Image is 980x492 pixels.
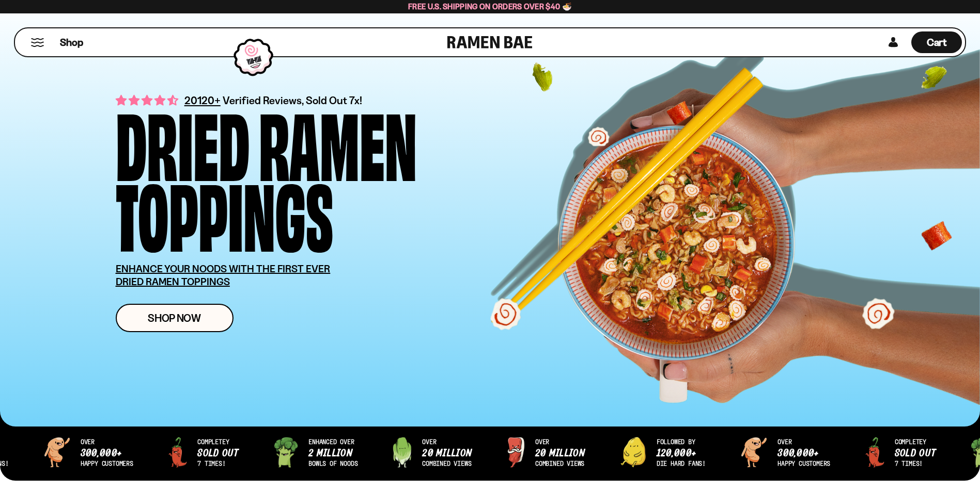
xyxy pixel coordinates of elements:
[116,106,250,176] div: Dried
[60,36,83,50] span: Shop
[30,38,44,47] button: Mobile Menu Trigger
[148,313,201,323] span: Shop Now
[927,36,947,48] span: Cart
[259,106,417,176] div: Ramen
[116,176,333,247] div: Toppings
[60,31,83,53] a: Shop
[911,28,962,56] div: Cart
[408,2,572,11] span: Free U.S. Shipping on Orders over $40 🍜
[116,304,234,332] a: Shop Now
[116,263,331,288] u: ENHANCE YOUR NOODS WITH THE FIRST EVER DRIED RAMEN TOPPINGS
